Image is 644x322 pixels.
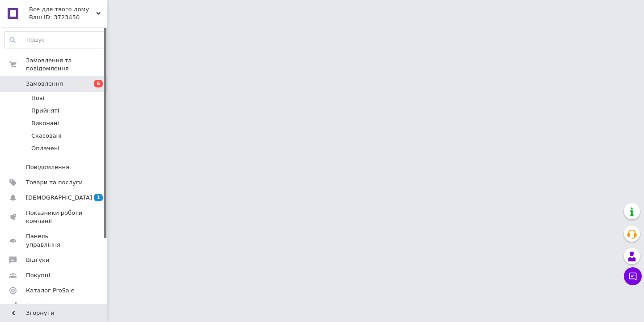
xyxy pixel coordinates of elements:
span: Все для твого дому [29,5,96,13]
span: Оплачені [31,144,59,152]
span: Нові [31,94,44,102]
span: Замовлення та повідомлення [26,57,107,73]
span: Відгуки [26,256,49,264]
button: Чат з покупцем [624,267,642,285]
span: Показники роботи компанії [26,209,83,225]
span: Каталог ProSale [26,287,74,295]
span: [DEMOGRAPHIC_DATA] [26,194,92,202]
span: Виконані [31,119,59,127]
div: Ваш ID: 3723450 [29,13,107,22]
input: Пошук [5,32,105,48]
span: Товари та послуги [26,178,83,187]
span: 5 [94,80,103,87]
span: 1 [94,194,103,201]
span: Скасовані [31,132,62,140]
span: Повідомлення [26,163,69,171]
span: Панель управління [26,232,83,248]
span: Прийняті [31,107,59,115]
span: Покупці [26,271,50,279]
span: Замовлення [26,80,63,88]
span: Аналітика [26,302,57,310]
